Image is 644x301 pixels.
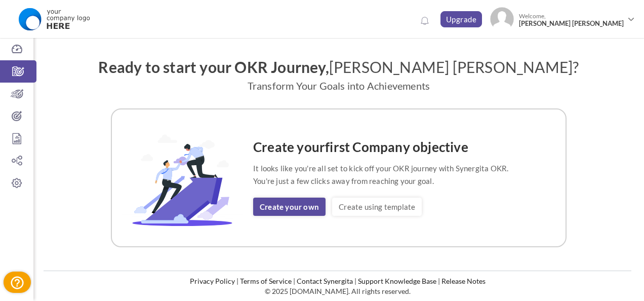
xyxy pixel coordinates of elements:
span: [PERSON_NAME] [PERSON_NAME] [519,20,624,27]
a: Upgrade [440,11,482,27]
span: Welcome, [514,7,626,32]
a: Release Notes [441,277,486,285]
li: | [354,276,356,286]
a: Create your own [253,198,326,216]
span: [PERSON_NAME] [PERSON_NAME]? [329,59,579,76]
img: OKR-Template-Image.svg [122,130,243,226]
li: | [438,276,440,286]
a: Privacy Policy [190,277,235,285]
p: It looks like you're all set to kick off your OKR journey with Synergita OKR. You're just a few c... [253,162,508,187]
p: Transform Your Goals into Achievements [46,81,631,91]
li: | [293,276,295,286]
a: Terms of Service [240,277,292,285]
a: Contact Synergita [297,277,353,285]
a: Notifications [417,13,433,29]
h2: Ready to start your OKR Journey, [46,59,631,76]
img: Photo [490,7,514,31]
a: Photo Welcome,[PERSON_NAME] [PERSON_NAME] [486,3,639,33]
li: | [236,276,238,286]
img: Logo [12,7,96,32]
a: Create using template [332,198,422,216]
h4: Create your [253,140,508,155]
p: © 2025 [DOMAIN_NAME]. All rights reserved. [44,286,631,296]
span: first Company objective [325,139,468,155]
a: Support Knowledge Base [358,277,436,285]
